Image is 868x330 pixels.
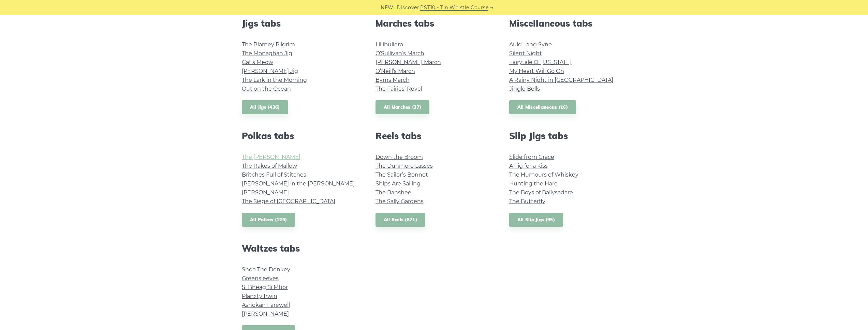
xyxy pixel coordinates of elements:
a: Si­ Bheag Si­ Mhor [242,284,288,290]
h2: Waltzes tabs [242,243,359,254]
a: The Butterfly [509,198,545,205]
a: Slide from Grace [509,154,554,160]
a: The Banshee [376,189,411,196]
a: Hunting the Hare [509,180,558,187]
h2: Marches tabs [376,18,493,29]
a: The Dunmore Lasses [376,163,433,169]
a: The Siege of [GEOGRAPHIC_DATA] [242,198,335,205]
span: Discover [397,4,419,12]
h2: Jigs tabs [242,18,359,29]
a: The Monaghan Jig [242,50,292,57]
a: Auld Lang Syne [509,41,552,48]
a: [PERSON_NAME] March [376,59,441,65]
a: Planxty Irwin [242,293,277,299]
a: Out on the Ocean [242,86,291,92]
a: All Miscellaneous (16) [509,100,576,114]
a: Ships Are Sailing [376,180,421,187]
span: NEW: [381,4,395,12]
a: A Rainy Night in [GEOGRAPHIC_DATA] [509,77,613,83]
a: All Jigs (436) [242,100,288,114]
a: Down the Broom [376,154,423,160]
a: All Slip Jigs (95) [509,213,563,227]
h2: Slip Jigs tabs [509,131,627,141]
a: Fairytale Of [US_STATE] [509,59,572,65]
a: All Polkas (129) [242,213,295,227]
a: Ashokan Farewell [242,302,290,308]
a: Greensleeves [242,275,279,282]
a: The [PERSON_NAME] [242,154,300,160]
a: All Reels (871) [376,213,426,227]
a: The Lark in the Morning [242,77,307,83]
a: O’Sullivan’s March [376,50,424,57]
h2: Reels tabs [376,131,493,141]
a: A Fig for a Kiss [509,163,548,169]
a: [PERSON_NAME] Jig [242,68,298,74]
a: Cat’s Meow [242,59,273,65]
a: Byrns March [376,77,410,83]
a: The Boys of Ballysadare [509,189,573,196]
h2: Miscellaneous tabs [509,18,627,29]
a: Britches Full of Stitches [242,171,306,178]
a: Jingle Bells [509,86,540,92]
a: [PERSON_NAME] [242,189,289,196]
a: The Rakes of Mallow [242,163,297,169]
a: The Fairies’ Revel [376,86,422,92]
a: O’Neill’s March [376,68,415,74]
a: My Heart Will Go On [509,68,564,74]
a: The Blarney Pilgrim [242,41,295,48]
h2: Polkas tabs [242,131,359,141]
a: [PERSON_NAME] [242,311,289,317]
a: PST10 - Tin Whistle Course [420,4,488,12]
a: Shoe The Donkey [242,266,290,273]
a: Lillibullero [376,41,403,48]
a: [PERSON_NAME] in the [PERSON_NAME] [242,180,355,187]
a: All Marches (37) [376,100,430,114]
a: The Sally Gardens [376,198,424,205]
a: Silent Night [509,50,542,57]
a: The Humours of Whiskey [509,171,578,178]
a: The Sailor’s Bonnet [376,171,428,178]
